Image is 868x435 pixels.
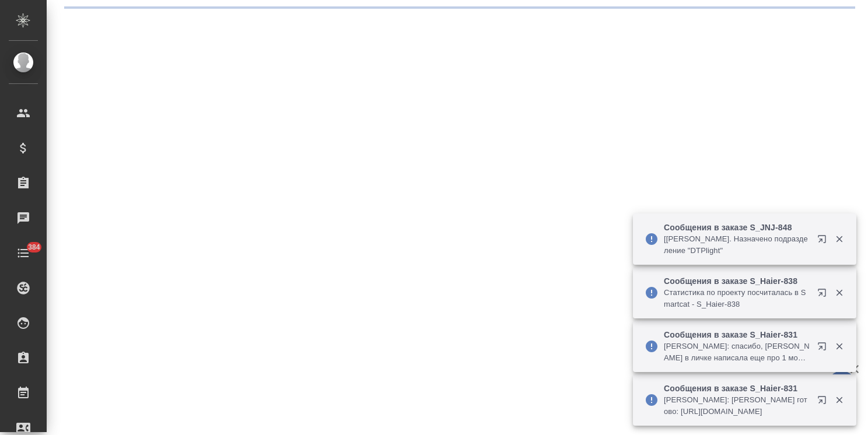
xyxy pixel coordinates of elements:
[827,287,851,298] button: Закрыть
[810,335,838,363] button: Открыть в новой вкладке
[664,233,810,257] p: [[PERSON_NAME]. Назначено подразделение "DTPlight"
[664,394,810,418] p: [PERSON_NAME]: [PERSON_NAME] готово: [URL][DOMAIN_NAME]
[664,341,810,364] p: [PERSON_NAME]: спасибо, [PERSON_NAME] в личке написала еще про 1 момент, посмотришь?
[827,395,851,405] button: Закрыть
[664,287,810,310] p: Cтатистика по проекту посчиталась в Smartcat - S_Haier-838
[664,222,810,233] p: Сообщения в заказе S_JNJ-848
[810,227,838,255] button: Открыть в новой вкладке
[827,234,851,244] button: Закрыть
[664,383,810,394] p: Сообщения в заказе S_Haier-831
[827,341,851,352] button: Закрыть
[810,388,838,416] button: Открыть в новой вкладке
[810,281,838,309] button: Открыть в новой вкладке
[21,241,47,253] span: 384
[664,275,810,287] p: Сообщения в заказе S_Haier-838
[664,329,810,341] p: Сообщения в заказе S_Haier-831
[3,238,44,268] a: 384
